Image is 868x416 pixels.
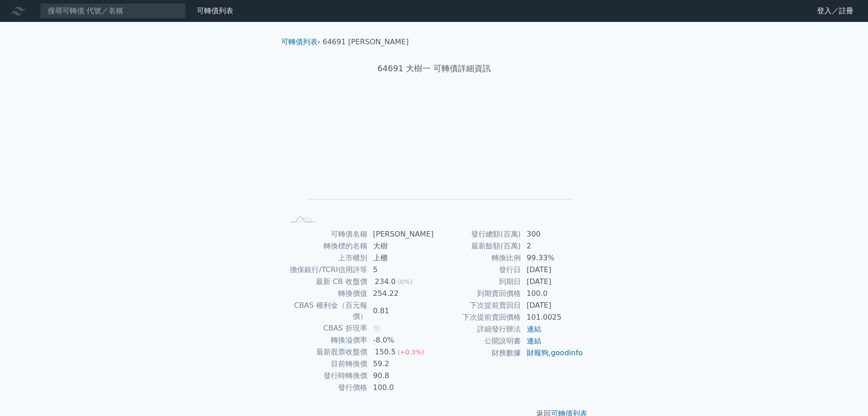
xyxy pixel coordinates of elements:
td: 5 [368,264,434,276]
a: 登入／註冊 [810,4,861,18]
td: [DATE] [521,276,584,288]
td: 254.22 [368,288,434,300]
td: 下次提前賣回價格 [434,311,521,323]
td: [DATE] [521,300,584,311]
td: 目前轉換價 [285,358,368,370]
td: [DATE] [521,264,584,276]
g: Chart [299,104,573,213]
td: 上櫃 [368,252,434,264]
li: › [281,37,320,47]
td: 100.0 [368,382,434,394]
td: CBAS 折現率 [285,322,368,334]
td: 大樹 [368,240,434,252]
td: 最新 CB 收盤價 [285,276,368,288]
td: 轉換溢價率 [285,334,368,346]
li: 64691 [PERSON_NAME] [323,37,409,47]
a: goodinfo [551,348,583,357]
td: 到期賣回價格 [434,288,521,300]
td: 下次提前賣回日 [434,300,521,311]
td: 0.81 [368,300,434,322]
td: 轉換比例 [434,252,521,264]
a: 連結 [527,337,541,345]
td: 到期日 [434,276,521,288]
td: 59.2 [368,358,434,370]
a: 連結 [527,325,541,333]
td: 300 [521,228,584,240]
td: 最新餘額(百萬) [434,240,521,252]
td: 100.0 [521,288,584,300]
span: (0%) [397,278,412,285]
td: -8.0% [368,334,434,346]
a: 可轉債列表 [281,37,318,46]
a: 可轉債列表 [197,6,233,15]
td: 財務數據 [434,347,521,359]
td: 擔保銀行/TCRI信用評等 [285,264,368,276]
td: , [521,347,584,359]
td: 轉換標的名稱 [285,240,368,252]
span: 無 [373,324,380,332]
h1: 64691 大樹一 可轉債詳細資訊 [274,62,595,75]
td: 發行總額(百萬) [434,228,521,240]
td: 上市櫃別 [285,252,368,264]
div: 150.5 [373,347,398,358]
td: 可轉債名稱 [285,228,368,240]
td: 90.8 [368,370,434,382]
span: (+0.3%) [397,348,424,356]
input: 搜尋可轉債 代號／名稱 [40,3,186,19]
td: 發行日 [434,264,521,276]
td: 公開說明書 [434,335,521,347]
td: 詳細發行辦法 [434,323,521,335]
td: 發行時轉換價 [285,370,368,382]
td: 99.33% [521,252,584,264]
td: 2 [521,240,584,252]
div: 234.0 [373,276,398,287]
td: 最新股票收盤價 [285,346,368,358]
a: 財報狗 [527,348,549,357]
td: [PERSON_NAME] [368,228,434,240]
td: CBAS 權利金（百元報價） [285,300,368,322]
td: 101.0025 [521,311,584,323]
td: 發行價格 [285,382,368,394]
td: 轉換價值 [285,288,368,300]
